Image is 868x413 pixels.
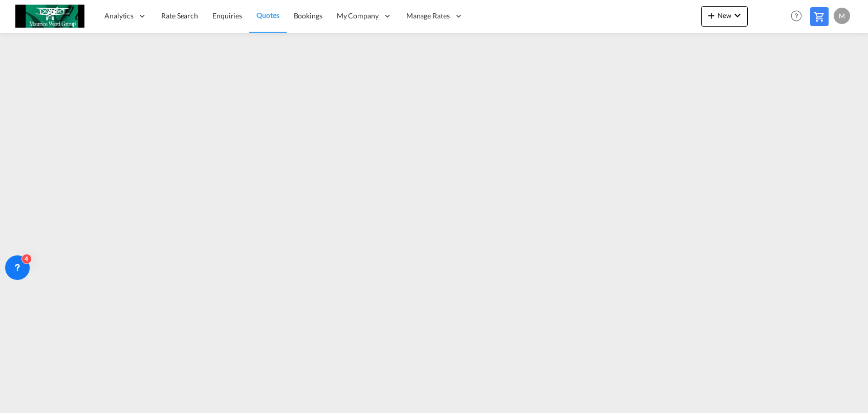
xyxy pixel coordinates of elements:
[788,7,810,26] div: Help
[161,11,198,20] span: Rate Search
[731,9,744,21] md-icon: icon-chevron-down
[294,11,322,20] span: Bookings
[788,7,805,25] span: Help
[337,11,379,21] span: My Company
[834,8,850,24] div: M
[256,11,279,19] span: Quotes
[104,11,134,21] span: Analytics
[212,11,242,20] span: Enquiries
[701,6,748,27] button: icon-plus 400-fgNewicon-chevron-down
[705,11,744,19] span: New
[406,11,450,21] span: Manage Rates
[705,9,718,21] md-icon: icon-plus 400-fg
[15,5,84,28] img: c6e8db30f5a511eea3e1ab7543c40fcc.jpg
